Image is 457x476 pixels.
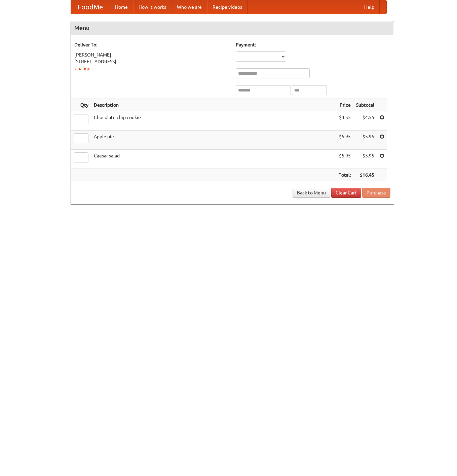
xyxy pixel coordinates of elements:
[74,41,229,48] h5: Deliver To:
[336,131,353,150] td: $5.95
[353,99,377,111] th: Subtotal
[336,111,353,131] td: $4.55
[91,99,336,111] th: Description
[362,188,390,198] button: Purchase
[91,150,336,169] td: Caesar salad
[71,99,91,111] th: Qty
[353,150,377,169] td: $5.95
[74,51,229,58] div: [PERSON_NAME]
[353,131,377,150] td: $5.95
[91,111,336,131] td: Chocolate chip cookie
[293,188,330,198] a: Back to Menu
[336,150,353,169] td: $5.95
[133,0,172,14] a: How it works
[74,66,90,71] a: Change
[172,0,207,14] a: Who we are
[353,169,377,181] th: $16.45
[207,0,247,14] a: Recipe videos
[336,169,353,181] th: Total:
[91,131,336,150] td: Apple pie
[336,99,353,111] th: Price
[359,0,380,14] a: Help
[236,41,390,48] h5: Payment:
[331,188,361,198] a: Clear Cart
[74,58,229,65] div: [STREET_ADDRESS]
[110,0,133,14] a: Home
[71,21,394,35] h4: Menu
[353,111,377,131] td: $4.55
[71,0,110,14] a: FoodMe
